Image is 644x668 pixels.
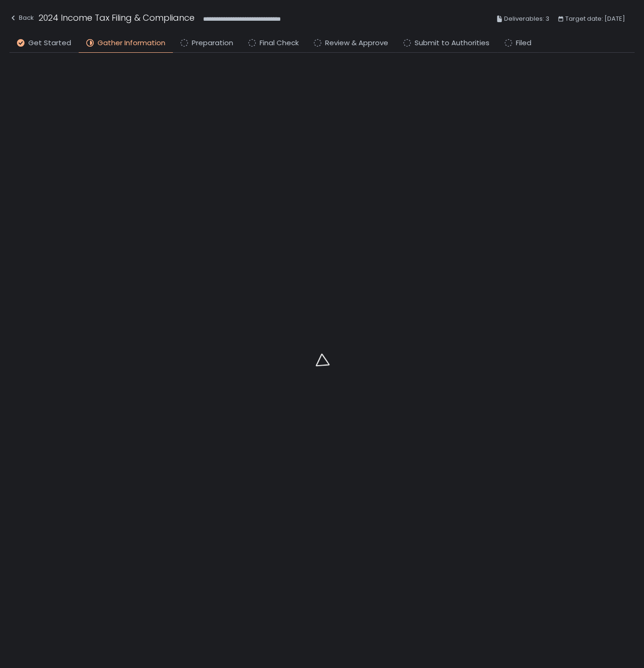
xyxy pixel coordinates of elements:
[325,38,388,49] span: Review & Approve
[9,11,34,27] button: Back
[565,13,625,24] span: Target date: [DATE]
[9,12,34,24] div: Back
[98,38,165,49] span: Gather Information
[415,38,489,49] span: Submit to Authorities
[516,38,531,49] span: Filed
[39,11,195,24] h1: 2024 Income Tax Filing & Compliance
[504,13,549,24] span: Deliverables: 3
[192,38,233,49] span: Preparation
[260,38,299,49] span: Final Check
[28,38,71,49] span: Get Started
